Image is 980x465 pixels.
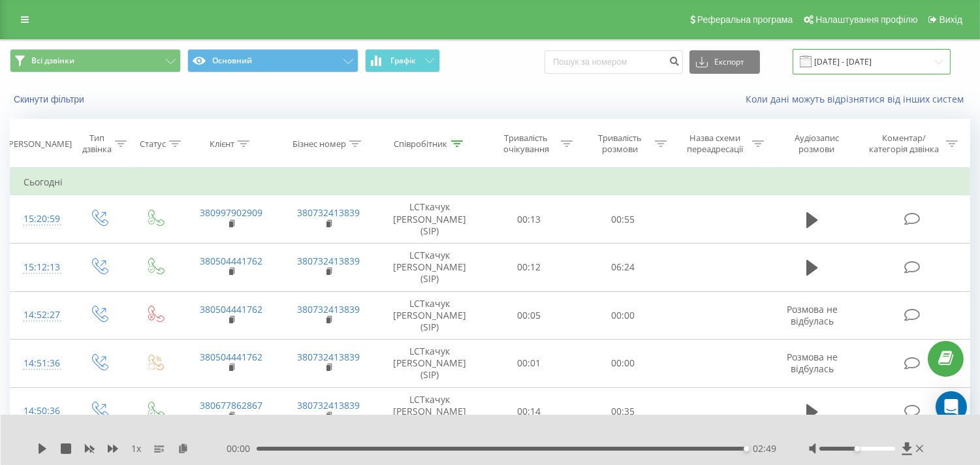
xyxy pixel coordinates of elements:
td: Сьогодні [10,169,970,195]
div: [PERSON_NAME] [6,138,72,150]
span: 1 x [131,442,141,455]
a: 380504441762 [200,255,262,267]
span: Графік [390,56,416,65]
td: 00:12 [482,243,577,291]
button: Основний [187,49,358,72]
span: 00:00 [227,442,257,455]
td: 00:05 [482,291,577,340]
a: 380732413839 [297,255,360,267]
td: 00:35 [576,387,670,436]
td: LCТкачук [PERSON_NAME] (SIP) [377,291,482,340]
div: 15:12:13 [24,255,57,280]
td: 00:01 [482,340,577,388]
span: Реферальна програма [697,14,793,25]
td: 00:00 [576,291,670,340]
div: 14:52:27 [24,302,57,328]
a: 380677862867 [200,399,262,411]
a: 380732413839 [297,399,360,411]
span: 02:49 [753,442,776,455]
a: 380732413839 [297,206,360,219]
div: Бізнес номер [292,138,346,150]
div: Тривалість розмови [588,133,652,155]
button: Скинути фільтри [10,93,91,105]
td: LCТкачук [PERSON_NAME] (SIP) [377,340,482,388]
div: Accessibility label [855,446,860,451]
a: 380997902909 [200,206,262,219]
a: 380732413839 [297,351,360,363]
span: Налаштування профілю [815,14,917,25]
div: 14:50:36 [24,398,57,424]
td: LCТкачук [PERSON_NAME] (SIP) [377,195,482,244]
div: 15:20:59 [24,206,57,232]
div: Accessibility label [744,446,749,451]
button: Графік [365,49,440,72]
td: 00:13 [482,195,577,244]
td: LCТкачук [PERSON_NAME] (SIP) [377,387,482,436]
td: 06:24 [576,243,670,291]
div: Назва схеми переадресації [682,133,749,155]
span: Розмова не відбулась [787,303,838,327]
span: Всі дзвінки [31,56,74,66]
div: Статус [140,138,166,150]
a: 380732413839 [297,303,360,315]
a: Коли дані можуть відрізнятися вiд інших систем [746,93,970,105]
div: Аудіозапис розмови [779,133,854,155]
a: 380504441762 [200,351,262,363]
span: Вихід [940,14,962,25]
div: Тип дзвінка [82,133,112,155]
span: Розмова не відбулась [787,351,838,375]
td: 00:14 [482,387,577,436]
button: Експорт [689,50,760,74]
input: Пошук за номером [545,50,683,74]
td: LCТкачук [PERSON_NAME] (SIP) [377,243,482,291]
div: Клієнт [210,138,234,150]
div: Open Intercom Messenger [936,391,967,423]
div: Тривалість очікування [494,133,558,155]
div: 14:51:36 [24,351,57,376]
div: Коментар/категорія дзвінка [866,133,943,155]
td: 00:55 [576,195,670,244]
td: 00:00 [576,340,670,388]
a: 380504441762 [200,303,262,315]
div: Співробітник [394,138,448,150]
button: Всі дзвінки [10,49,181,72]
